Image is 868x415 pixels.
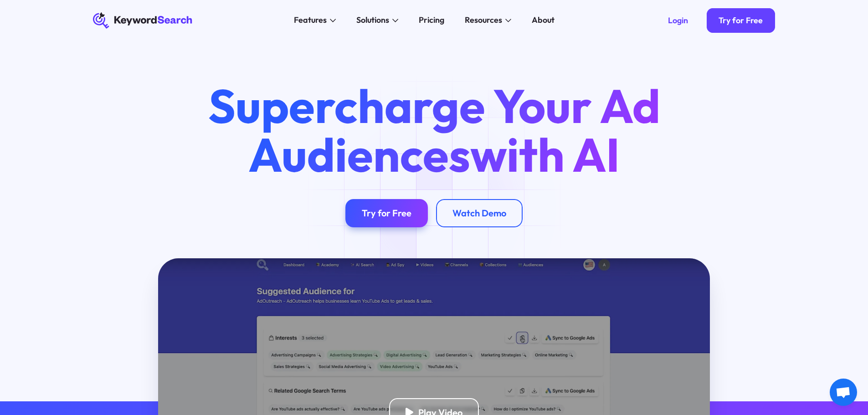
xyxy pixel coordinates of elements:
div: Try for Free [719,15,763,26]
div: Solutions [356,14,389,26]
div: Try for Free [362,207,411,219]
div: Watch Demo [452,207,506,219]
a: Pricing [413,12,451,29]
div: About [532,14,555,26]
div: Resources [465,14,502,26]
a: Try for Free [345,199,428,228]
a: Try for Free [707,8,776,33]
div: Login [668,15,688,26]
div: Features [294,14,327,26]
span: with AI [470,125,620,184]
a: Login [656,8,700,33]
a: About [526,12,561,29]
div: Pricing [419,14,444,26]
div: Open chat [830,379,857,406]
h1: Supercharge Your Ad Audiences [189,82,679,178]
